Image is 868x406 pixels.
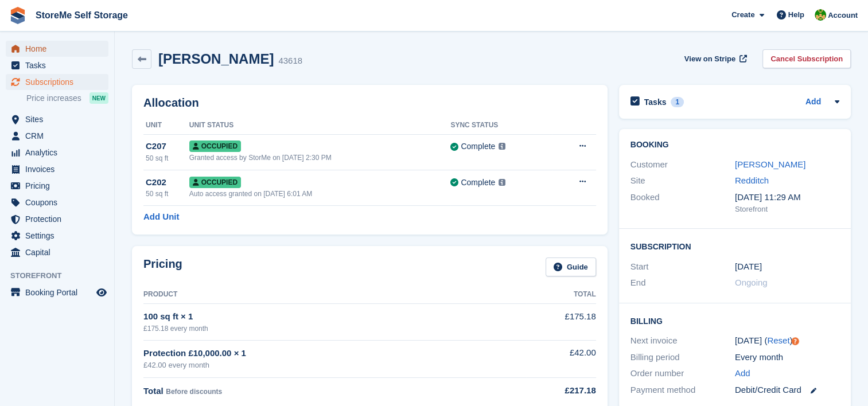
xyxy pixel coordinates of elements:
[6,128,108,144] a: menu
[735,159,805,169] a: [PERSON_NAME]
[680,49,749,68] a: View on Stripe
[735,191,839,204] div: [DATE] 11:29 AM
[630,315,839,326] h2: Billing
[143,360,527,371] div: £42.00 every month
[735,384,839,397] div: Debit/Credit Card
[25,284,94,300] span: Booking Portal
[25,57,94,73] span: Tasks
[731,9,754,21] span: Create
[630,140,839,150] h2: Booking
[25,74,94,90] span: Subscriptions
[25,145,94,161] span: Analytics
[143,257,182,276] h2: Pricing
[671,97,684,107] div: 1
[6,111,108,127] a: menu
[9,7,26,24] img: stora-icon-8386f47178a22dfd0bd8f6a31ec36ba5ce8667c1dd55bd0f319d3a0aa187defe.svg
[527,384,596,397] div: £217.18
[461,177,495,189] div: Complete
[630,240,839,252] h2: Subscription
[630,384,735,397] div: Payment method
[644,97,667,107] h2: Tasks
[143,210,179,224] a: Add Unit
[143,386,164,396] span: Total
[630,334,735,348] div: Next invoice
[146,153,189,163] div: 50 sq ft
[815,9,826,21] img: StorMe
[25,228,94,244] span: Settings
[735,278,768,287] span: Ongoing
[735,260,762,274] time: 2024-06-25 00:00:00 UTC
[143,310,527,323] div: 100 sq ft × 1
[6,57,108,73] a: menu
[762,49,851,68] a: Cancel Subscription
[25,128,94,144] span: CRM
[630,260,735,274] div: Start
[630,367,735,380] div: Order number
[143,323,527,334] div: £175.18 every month
[6,145,108,161] a: menu
[805,96,821,109] a: Add
[546,257,596,276] a: Guide
[767,335,789,345] a: Reset
[630,351,735,364] div: Billing period
[499,143,505,150] img: icon-info-grey-7440780725fd019a000dd9b08b2336e03edf1995a4989e88bcd33f0948082b44.svg
[26,92,108,104] a: Price increases NEW
[499,179,505,186] img: icon-info-grey-7440780725fd019a000dd9b08b2336e03edf1995a4989e88bcd33f0948082b44.svg
[735,334,839,348] div: [DATE] ( )
[89,92,108,104] div: NEW
[450,116,551,135] th: Sync Status
[25,194,94,210] span: Coupons
[6,284,108,300] a: menu
[6,41,108,57] a: menu
[278,54,302,68] div: 43618
[95,286,108,299] a: Preview store
[143,116,189,135] th: Unit
[26,93,81,104] span: Price increases
[166,388,222,396] span: Before discounts
[527,340,596,377] td: £42.00
[461,140,495,153] div: Complete
[189,153,451,163] div: Granted access by StorMe on [DATE] 2:30 PM
[189,140,241,152] span: Occupied
[6,228,108,244] a: menu
[630,158,735,171] div: Customer
[6,194,108,210] a: menu
[25,161,94,177] span: Invoices
[6,74,108,90] a: menu
[25,211,94,227] span: Protection
[6,211,108,227] a: menu
[25,41,94,57] span: Home
[25,178,94,194] span: Pricing
[6,178,108,194] a: menu
[31,6,133,25] a: StoreMe Self Storage
[10,270,114,282] span: Storefront
[146,140,189,153] div: C207
[189,177,241,188] span: Occupied
[684,53,735,65] span: View on Stripe
[735,351,839,364] div: Every month
[527,286,596,304] th: Total
[735,175,769,185] a: Redditch
[788,9,804,21] span: Help
[828,10,858,21] span: Account
[25,111,94,127] span: Sites
[735,367,750,380] a: Add
[630,174,735,188] div: Site
[146,176,189,189] div: C202
[189,116,451,135] th: Unit Status
[630,191,735,215] div: Booked
[735,204,839,215] div: Storefront
[527,304,596,340] td: £175.18
[6,161,108,177] a: menu
[790,336,800,346] div: Tooltip anchor
[6,244,108,260] a: menu
[630,276,735,290] div: End
[143,286,527,304] th: Product
[143,96,596,110] h2: Allocation
[158,51,274,67] h2: [PERSON_NAME]
[146,189,189,199] div: 50 sq ft
[189,189,451,199] div: Auto access granted on [DATE] 6:01 AM
[25,244,94,260] span: Capital
[143,347,527,360] div: Protection £10,000.00 × 1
